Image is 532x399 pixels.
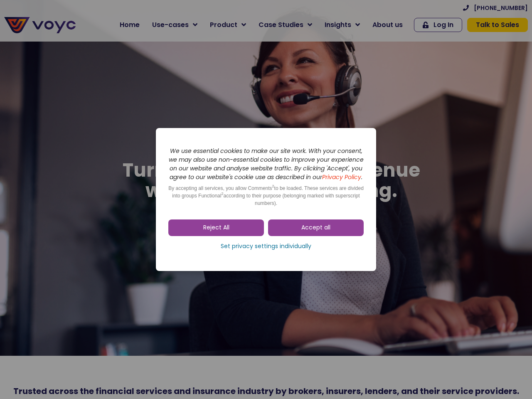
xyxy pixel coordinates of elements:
sup: 2 [221,192,223,196]
span: Set privacy settings individually [221,242,311,251]
a: Accept all [268,219,364,236]
span: Reject All [203,224,229,232]
i: We use essential cookies to make our site work. With your consent, we may also use non-essential ... [169,147,364,181]
span: By accepting all services, you allow Comments to be loaded. These services are divided into group... [168,185,364,206]
a: Privacy Policy [322,173,361,181]
sup: 2 [272,184,274,188]
a: Set privacy settings individually [168,240,364,253]
span: Accept all [301,224,330,232]
a: Reject All [168,219,264,236]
